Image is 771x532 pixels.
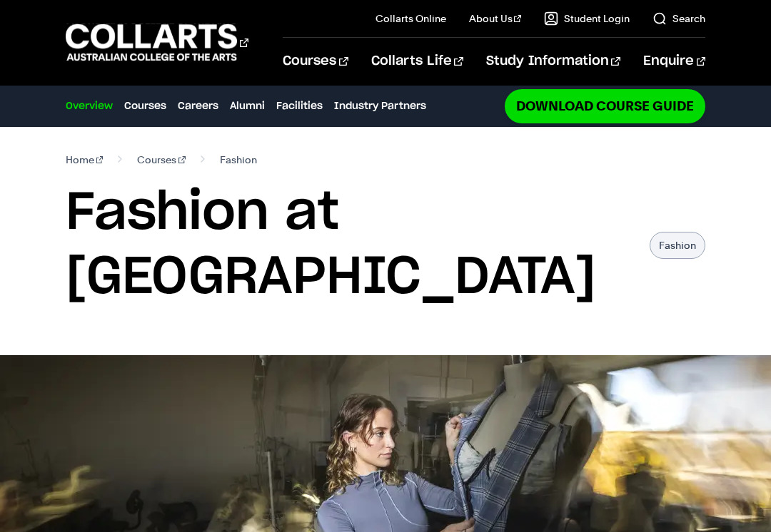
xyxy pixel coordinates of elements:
[283,38,348,85] a: Courses
[371,38,463,85] a: Collarts Life
[66,150,104,170] a: Home
[486,38,620,85] a: Study Information
[124,98,166,114] a: Courses
[178,98,218,114] a: Careers
[137,150,186,170] a: Courses
[650,232,705,259] p: Fashion
[376,11,446,26] a: Collarts Online
[66,22,248,63] div: Go to homepage
[230,98,265,114] a: Alumni
[66,181,635,310] h1: Fashion at [GEOGRAPHIC_DATA]
[276,98,323,114] a: Facilities
[643,38,705,85] a: Enquire
[66,98,113,114] a: Overview
[505,89,705,123] a: Download Course Guide
[220,150,257,170] span: Fashion
[334,98,426,114] a: Industry Partners
[469,11,522,26] a: About Us
[652,11,705,26] a: Search
[544,11,630,26] a: Student Login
